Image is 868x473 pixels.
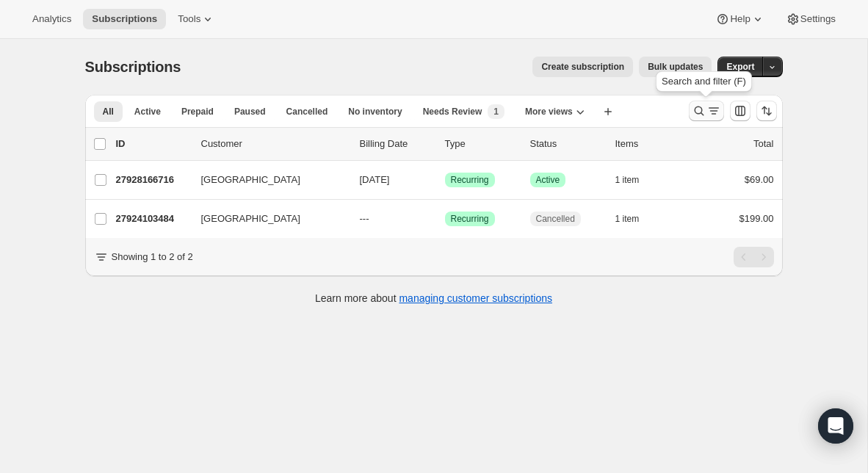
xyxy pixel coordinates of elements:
[730,13,750,25] span: Help
[83,9,166,29] button: Subscriptions
[360,174,390,185] span: [DATE]
[286,106,328,118] span: Cancelled
[360,137,433,151] p: Billing Date
[23,9,80,29] button: Analytics
[730,101,751,121] button: Customize table column order and visibility
[615,170,656,190] button: 1 item
[181,106,214,118] span: Prepaid
[348,106,402,118] span: No inventory
[315,291,552,306] p: Learn more about
[689,101,724,121] button: Search and filter results
[85,59,181,75] span: Subscriptions
[639,57,712,77] button: Bulk updates
[103,106,114,118] span: All
[493,106,499,118] span: 1
[116,212,189,226] p: 27924103484
[116,173,189,187] p: 27928166716
[530,137,604,151] p: Status
[777,9,845,29] button: Settings
[536,174,560,186] span: Active
[648,61,703,73] span: Bulk updates
[169,9,224,29] button: Tools
[234,106,266,118] span: Paused
[739,213,774,224] span: $199.00
[92,13,157,25] span: Subscriptions
[116,209,774,229] div: 27924103484[GEOGRAPHIC_DATA]---SuccessRecurringCancelled1 item$199.00
[201,212,300,226] span: [GEOGRAPHIC_DATA]
[399,292,552,304] a: managing customer subscriptions
[615,209,656,229] button: 1 item
[706,9,773,29] button: Help
[116,170,774,190] div: 27928166716[GEOGRAPHIC_DATA][DATE]SuccessRecurringSuccessActive1 item$69.00
[116,137,774,151] div: IDCustomerBilling DateTypeStatusItemsTotal
[615,213,640,225] span: 1 item
[116,137,189,151] p: ID
[201,137,348,151] p: Customer
[800,13,836,25] span: Settings
[525,106,573,118] span: More views
[178,13,200,25] span: Tools
[360,213,369,224] span: ---
[745,174,774,185] span: $69.00
[726,61,754,73] span: Export
[717,57,763,77] button: Export
[541,61,624,73] span: Create subscription
[596,101,620,122] button: Create new view
[445,137,518,151] div: Type
[134,106,161,118] span: Active
[615,137,689,151] div: Items
[451,213,489,225] span: Recurring
[615,174,640,186] span: 1 item
[516,101,593,122] button: More views
[536,213,575,225] span: Cancelled
[112,250,193,264] p: Showing 1 to 2 of 2
[734,247,774,267] nav: Pagination
[192,168,339,192] button: [GEOGRAPHIC_DATA]
[451,174,489,186] span: Recurring
[753,137,773,151] p: Total
[201,173,300,187] span: [GEOGRAPHIC_DATA]
[32,13,71,25] span: Analytics
[532,57,633,77] button: Create subscription
[756,101,777,121] button: Sort the results
[423,106,482,118] span: Needs Review
[192,207,339,231] button: [GEOGRAPHIC_DATA]
[818,408,853,444] div: Open Intercom Messenger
